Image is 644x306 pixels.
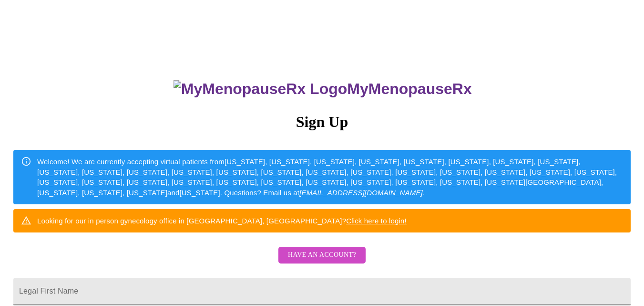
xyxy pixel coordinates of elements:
[278,247,366,264] button: Have an account?
[299,189,423,197] em: [EMAIL_ADDRESS][DOMAIN_NAME]
[288,249,356,261] span: Have an account?
[13,113,631,131] h3: Sign Up
[37,212,407,230] div: Looking for our in person gynecology office in [GEOGRAPHIC_DATA], [GEOGRAPHIC_DATA]?
[346,217,407,225] a: Click here to login!
[276,257,368,265] a: Have an account?
[37,153,623,201] div: Welcome! We are currently accepting virtual patients from [US_STATE], [US_STATE], [US_STATE], [US...
[174,80,347,98] img: MyMenopauseRx Logo
[15,80,631,98] h3: MyMenopauseRx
